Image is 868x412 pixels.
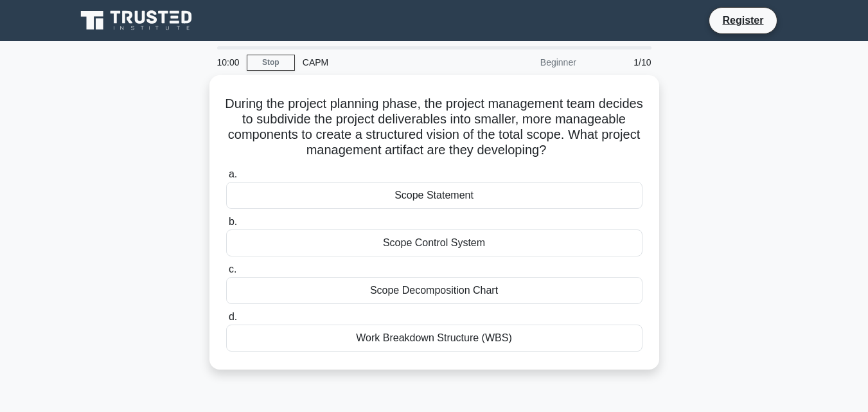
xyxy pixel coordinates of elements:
a: Stop [247,55,295,71]
div: Scope Decomposition Chart [226,277,642,304]
span: a. [229,168,237,179]
div: CAPM [295,49,472,75]
div: Beginner [472,49,584,75]
div: Scope Control System [226,229,642,256]
div: Scope Statement [226,182,642,209]
div: 10:00 [209,49,247,75]
h5: During the project planning phase, the project management team decides to subdivide the project d... [225,96,644,159]
div: 1/10 [584,49,659,75]
span: c. [229,264,236,274]
a: Register [714,12,771,28]
span: d. [229,311,237,322]
span: b. [229,216,237,227]
div: Work Breakdown Structure (WBS) [226,325,642,352]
